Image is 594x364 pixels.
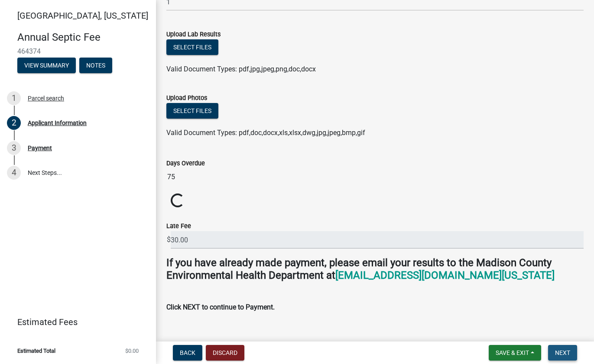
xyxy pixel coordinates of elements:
span: Next [555,349,570,356]
div: 3 [7,141,21,155]
a: Estimated Fees [7,313,142,331]
strong: Click NEXT to continue to Payment. [166,303,275,311]
a: [EMAIL_ADDRESS][DOMAIN_NAME][US_STATE] [335,269,555,281]
span: Valid Document Types: pdf,doc,docx,xls,xlsx,dwg,jpg,jpeg,bmp,gif [166,129,365,137]
span: Estimated Total [17,348,55,354]
div: Payment [28,145,52,151]
button: Select files [166,39,218,55]
div: 1 [7,91,21,105]
div: 4 [7,166,21,180]
span: Valid Document Types: pdf,jpg,jpeg,png,doc,docx [166,65,316,73]
span: [GEOGRAPHIC_DATA], [US_STATE] [17,10,148,21]
button: Back [173,345,202,361]
span: Back [180,349,195,356]
label: Upload Lab Results [166,32,221,38]
label: Late Fee [166,223,191,229]
button: Save & Exit [489,345,541,361]
div: Parcel search [28,95,64,101]
button: Discard [206,345,244,361]
span: 464374 [17,47,139,55]
label: Days Overdue [166,161,205,167]
button: Select files [166,103,218,119]
span: $0.00 [125,348,139,354]
h4: Annual Septic Fee [17,31,149,44]
div: Applicant Information [28,120,87,126]
span: Save & Exit [496,349,529,356]
button: Notes [79,58,112,73]
button: Next [548,345,577,361]
button: View Summary [17,58,76,73]
wm-modal-confirm: Notes [79,62,112,69]
span: $ [166,231,171,249]
label: Upload Photos [166,95,207,101]
wm-modal-confirm: Summary [17,62,76,69]
div: 2 [7,116,21,130]
strong: If you have already made payment, please email your results to the Madison County Environmental H... [166,257,552,281]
